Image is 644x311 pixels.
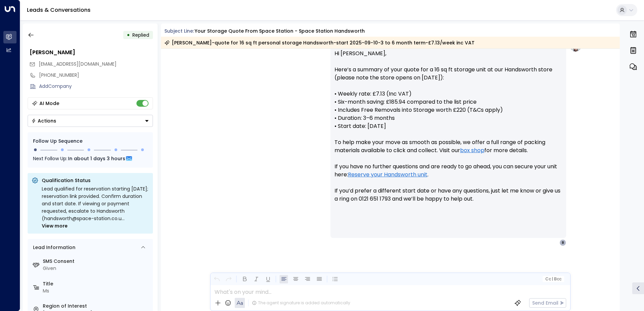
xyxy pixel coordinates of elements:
label: Title [43,280,150,287]
a: box shop [460,146,484,154]
span: bernadettegarland5@gmail.com [39,61,117,68]
span: In about 1 days 3 hours [68,155,125,162]
p: Qualification Status [42,177,149,184]
button: Actions [28,115,153,127]
span: | [552,277,553,281]
div: Button group with a nested menu [28,115,153,127]
div: B [559,239,566,246]
div: Actions [31,118,56,124]
div: • [127,29,130,41]
div: The agent signature is added automatically [252,300,350,306]
div: AddCompany [39,83,153,90]
div: [PERSON_NAME] [30,48,153,57]
div: Given [43,265,150,272]
p: Hi [PERSON_NAME], Here’s a summary of your quote for a 16 sq ft storage unit at our Handsworth st... [334,49,562,211]
span: Replied [132,32,149,38]
span: View more [42,222,68,230]
span: [EMAIL_ADDRESS][DOMAIN_NAME] [39,61,117,67]
div: AI Mode [39,100,59,107]
button: Redo [224,275,233,283]
label: SMS Consent [43,258,150,265]
div: Your storage quote from Space Station - Space Station Handsworth [195,28,365,35]
span: Subject Line: [164,28,194,34]
div: Next Follow Up: [33,155,148,162]
div: Ms [43,287,150,295]
div: Lead qualified for reservation starting [DATE]; reservation link provided. Confirm duration and s... [42,185,149,230]
a: Reserve your Handsworth unit [348,171,427,179]
div: [PHONE_NUMBER] [39,72,153,79]
button: Undo [213,275,221,283]
span: Cc Bcc [545,277,561,281]
a: Leads & Conversations [27,6,91,14]
button: Cc|Bcc [542,276,564,282]
div: [PERSON_NAME]-quote for 16 sq ft personal storage Handsworth-start 2025-09-10-3 to 6 month term-£... [164,39,475,46]
label: Region of Interest [43,303,150,310]
div: Lead Information [31,244,75,251]
div: Follow Up Sequence [33,138,148,145]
